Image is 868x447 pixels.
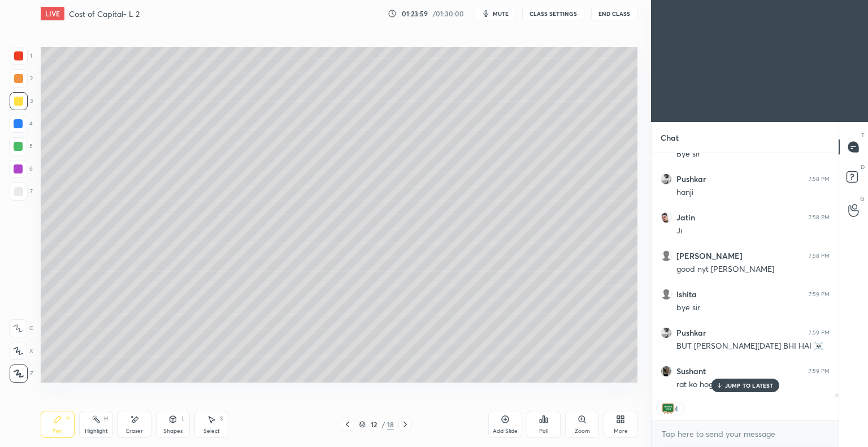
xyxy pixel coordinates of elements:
[676,366,706,376] h6: Sushant
[809,291,830,298] div: 7:59 PM
[725,382,774,389] p: JUMP TO LATEST
[861,163,865,171] p: D
[809,329,830,336] div: 7:59 PM
[652,153,839,397] div: grid
[493,10,509,18] span: mute
[676,328,706,338] h6: Pushkar
[661,366,672,377] img: a5088634272f4df7b1f34a1c60b66810.jpg
[809,176,830,183] div: 7:58 PM
[661,327,672,338] img: 6141478f27b041638389d482461002bd.jpg
[387,419,394,429] div: 18
[676,251,743,261] h6: [PERSON_NAME]
[10,183,33,201] div: 7
[661,212,672,223] img: 6b0c131c2e12481b881bef790954fa57.jpg
[69,8,140,19] h4: Cost of Capital- L 2
[676,149,830,160] div: Bye sir
[181,416,185,422] div: L
[9,342,33,360] div: X
[661,250,672,262] img: default.png
[9,137,33,155] div: 5
[676,379,830,390] div: rat ko hogi violence
[41,7,64,20] div: LIVE
[809,253,830,259] div: 7:58 PM
[368,421,379,428] div: 12
[539,428,548,434] div: Poll
[381,421,385,428] div: /
[860,194,865,203] p: G
[220,416,223,422] div: S
[591,7,637,20] button: End Class
[614,428,628,434] div: More
[676,302,830,314] div: bye sir
[676,341,830,352] div: BUT [PERSON_NAME][DATE] BHI HAI ☠️
[809,368,830,375] div: 7:59 PM
[203,428,220,434] div: Select
[575,428,590,434] div: Zoom
[163,428,183,434] div: Shapes
[676,174,706,184] h6: Pushkar
[809,214,830,221] div: 7:58 PM
[10,364,33,383] div: Z
[475,7,515,20] button: mute
[104,416,108,422] div: H
[53,428,63,434] div: Pen
[661,289,672,300] img: default.png
[652,123,688,153] p: Chat
[676,212,695,223] h6: Jatin
[522,7,584,20] button: CLASS SETTINGS
[493,428,518,434] div: Add Slide
[662,403,674,414] img: thank_you.png
[676,187,830,198] div: hanji
[676,289,697,300] h6: Ishita
[674,404,678,413] div: 4
[9,160,33,178] div: 6
[85,428,108,434] div: Highlight
[126,428,143,434] div: Eraser
[661,173,672,185] img: 6141478f27b041638389d482461002bd.jpg
[10,70,33,88] div: 2
[676,264,830,275] div: good nyt [PERSON_NAME]
[861,131,865,140] p: T
[10,47,32,65] div: 1
[9,115,33,133] div: 4
[10,92,33,110] div: 3
[676,225,830,237] div: Ji
[66,416,70,422] div: P
[9,319,33,337] div: C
